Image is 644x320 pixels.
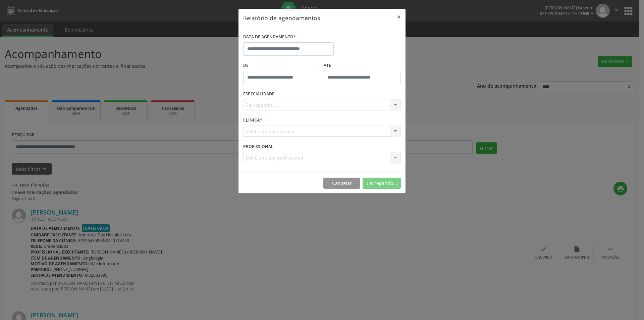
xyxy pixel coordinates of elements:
button: Close [392,9,406,25]
h5: Relatório de agendamentos [243,13,320,22]
label: De [243,60,320,71]
label: DATA DE AGENDAMENTO [243,32,296,42]
label: PROFISSIONAL [243,141,273,152]
button: Carregando... [363,178,401,189]
button: Cancelar [323,178,360,189]
label: ATÉ [324,60,401,71]
label: ESPECIALIDADE [243,89,274,99]
label: CLÍNICA [243,115,262,126]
